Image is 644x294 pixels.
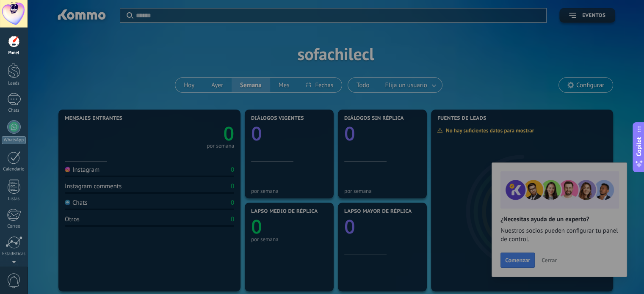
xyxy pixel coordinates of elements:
span: Copilot [635,137,643,156]
div: Leads [2,81,26,86]
div: Calendario [2,167,26,172]
div: WhatsApp [2,136,26,144]
div: Estadísticas [2,251,26,257]
div: Correo [2,224,26,229]
div: Panel [2,50,26,56]
div: Chats [2,108,26,113]
div: Listas [2,196,26,202]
